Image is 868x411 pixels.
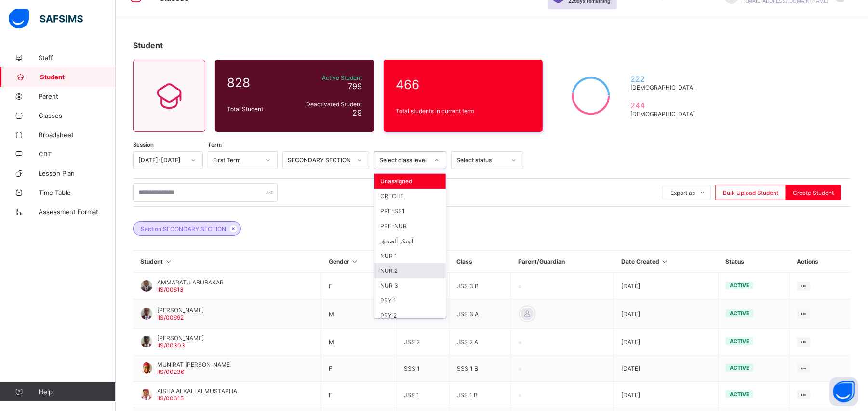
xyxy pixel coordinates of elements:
[614,299,719,329] td: [DATE]
[449,251,511,273] th: Class
[614,382,719,408] td: [DATE]
[321,273,397,299] td: F
[449,299,511,329] td: JSS 3 A
[614,355,719,382] td: [DATE]
[374,308,446,323] div: PRY 2
[630,110,699,117] span: [DEMOGRAPHIC_DATA]
[614,273,719,299] td: [DATE]
[157,342,185,349] span: IIS/00303
[374,204,446,218] div: PRE-SS1
[294,101,362,108] span: Deactivated Student
[39,54,116,62] span: Staff
[294,74,362,81] span: Active Student
[227,75,289,90] span: 828
[39,131,116,139] span: Broadsheet
[379,157,428,164] div: Select class level
[165,258,173,265] i: Sort in Ascending Order
[730,310,749,317] span: active
[630,74,699,84] span: 222
[321,329,397,355] td: M
[351,258,359,265] i: Sort in Ascending Order
[40,73,116,81] span: Student
[39,388,115,396] span: Help
[157,307,204,314] span: [PERSON_NAME]
[39,189,116,196] span: Time Table
[374,174,446,189] div: Unassigned
[157,279,224,286] span: AMMARATU ABUBAKAR
[321,251,397,273] th: Gender
[730,391,749,398] span: active
[39,208,116,216] span: Assessment Format
[719,251,790,273] th: Status
[208,141,222,148] span: Term
[397,355,449,382] td: SSS 1
[396,77,531,92] span: 466
[374,189,446,204] div: CRECHE
[348,81,362,91] span: 799
[138,157,185,164] div: [DATE]-[DATE]
[397,382,449,408] td: JSS 1
[829,377,858,406] button: Open asap
[614,251,719,273] th: Date Created
[225,103,291,115] div: Total Student
[449,329,511,355] td: JSS 2 A
[157,314,184,321] span: IIS/00692
[157,286,184,293] span: IIS/00613
[157,368,184,375] span: IIS/00236
[449,355,511,382] td: SSS 1 B
[397,329,449,355] td: JSS 2
[134,251,321,273] th: Student
[396,107,531,115] span: Total students in current term
[630,101,699,110] span: 244
[133,40,163,50] span: Student
[321,355,397,382] td: F
[288,157,351,164] div: SECONDARY SECTION
[374,248,446,263] div: NUR 1
[456,157,506,164] div: Select status
[157,361,232,368] span: MUNIRAT [PERSON_NAME]
[374,233,446,248] div: آبوبكر آلصديق
[730,282,749,289] span: active
[630,84,699,91] span: [DEMOGRAPHIC_DATA]
[793,189,834,196] span: Create Student
[141,225,226,232] span: Section: SECONDARY SECTION
[374,293,446,308] div: PRY 1
[670,189,695,196] span: Export as
[614,329,719,355] td: [DATE]
[213,157,260,164] div: First Term
[321,382,397,408] td: F
[374,263,446,278] div: NUR 2
[730,338,749,345] span: active
[374,278,446,293] div: NUR 3
[374,218,446,233] div: PRE-NUR
[9,9,83,29] img: safsims
[39,92,116,100] span: Parent
[157,395,184,402] span: IIS/00315
[661,258,669,265] i: Sort in Ascending Order
[352,108,362,117] span: 29
[39,112,116,119] span: Classes
[790,251,851,273] th: Actions
[39,169,116,177] span: Lesson Plan
[511,251,614,273] th: Parent/Guardian
[133,141,154,148] span: Session
[449,382,511,408] td: JSS 1 B
[723,189,778,196] span: Bulk Upload Student
[449,273,511,299] td: JSS 3 B
[157,334,204,342] span: [PERSON_NAME]
[730,364,749,371] span: active
[39,150,116,158] span: CBT
[321,299,397,329] td: M
[157,387,237,395] span: AISHA ALKALI ALMUSTAPHA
